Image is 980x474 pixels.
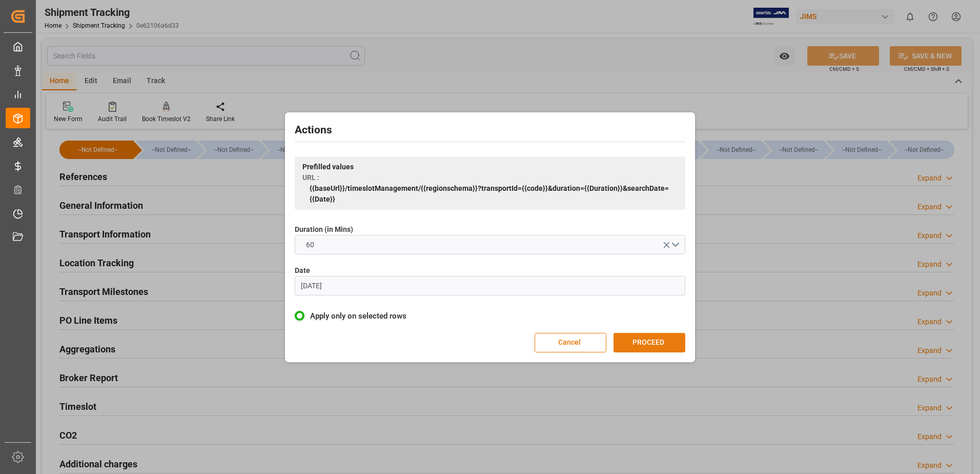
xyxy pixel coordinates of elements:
span: {{baseUrl}}/timeslotManagement/{{regionschema}}?transportId={{code}}&duration={{Duration}}&search... [310,183,678,205]
span: 60 [301,240,319,250]
input: DD.MM.YYYY [295,276,685,295]
span: URL : [302,172,319,183]
button: open menu [295,235,685,254]
span: Duration (in Mins) [295,224,353,235]
h2: Actions [295,122,685,139]
label: Apply only on selected rows [295,310,685,322]
span: Prefilled values [302,162,354,172]
button: PROCEED [614,333,685,352]
span: Date [295,265,310,276]
button: Cancel [535,333,606,352]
